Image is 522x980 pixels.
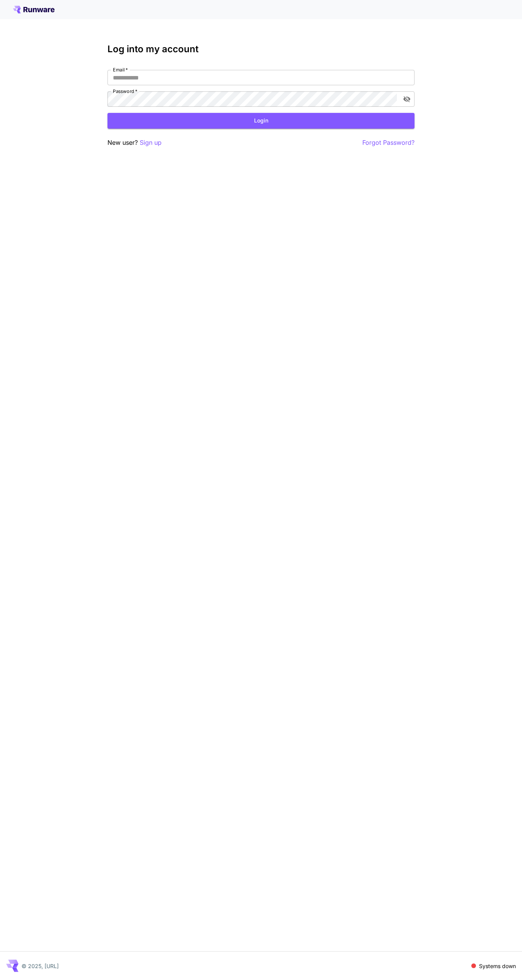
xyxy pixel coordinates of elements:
[113,88,137,94] label: Password
[113,66,128,73] label: Email
[107,113,415,129] button: Login
[362,138,415,147] button: Forgot Password?
[107,44,415,55] h3: Log into my account
[107,138,162,147] p: New user?
[479,962,516,970] p: Systems down
[400,92,414,106] button: toggle password visibility
[140,138,162,147] button: Sign up
[21,962,59,970] p: © 2025, [URL]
